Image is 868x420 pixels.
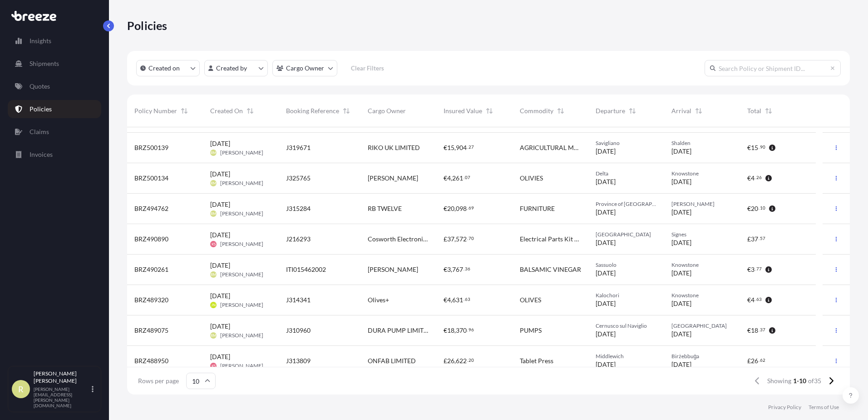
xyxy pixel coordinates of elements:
[596,208,616,217] span: [DATE]
[465,267,470,270] span: 36
[286,356,311,365] span: J313809
[245,105,256,116] button: Sort
[671,238,691,247] span: [DATE]
[30,105,52,114] p: Policies
[456,358,467,364] span: 622
[467,145,468,149] span: .
[447,327,454,334] span: 18
[30,59,59,68] p: Shipments
[755,298,756,301] span: .
[747,266,751,273] span: €
[451,175,452,181] span: ,
[444,297,447,303] span: €
[809,404,839,411] p: Terms of Use
[671,330,691,339] span: [DATE]
[30,36,51,45] p: Insights
[671,106,691,115] span: Arrival
[596,200,657,208] span: Province of [GEOGRAPHIC_DATA]
[747,145,751,151] span: €
[447,145,454,151] span: 15
[220,240,263,248] span: [PERSON_NAME]
[286,265,326,274] span: ITI015462002
[210,139,230,148] span: [DATE]
[210,261,230,270] span: [DATE]
[444,106,482,115] span: Insured Value
[454,145,456,151] span: ,
[452,175,463,181] span: 261
[705,60,841,76] input: Search Policy or Shipment ID...
[671,140,733,147] span: Shalden
[341,105,352,116] button: Sort
[454,358,456,364] span: ,
[751,358,758,364] span: 26
[456,145,467,151] span: 904
[671,360,691,369] span: [DATE]
[134,265,168,274] span: BRZ490261
[747,106,761,115] span: Total
[596,238,616,247] span: [DATE]
[220,362,263,370] span: [PERSON_NAME]
[747,175,751,181] span: €
[451,297,452,303] span: ,
[134,295,168,305] span: BRZ489320
[368,356,416,365] span: ONFAB LIMITED
[469,328,474,331] span: 96
[368,265,418,274] span: [PERSON_NAME]
[759,237,759,240] span: .
[596,322,657,330] span: Cernusco sul Naviglio
[671,147,691,156] span: [DATE]
[520,265,581,274] span: BALSAMIC VINEGAR
[444,266,447,273] span: €
[204,60,268,76] button: createdBy Filter options
[671,322,733,330] span: [GEOGRAPHIC_DATA]
[452,266,463,273] span: 767
[134,143,168,152] span: BRZ500139
[447,358,454,364] span: 26
[368,143,420,152] span: RIKO UK LIMITED
[693,105,704,116] button: Sort
[211,148,216,157] span: RM
[444,145,447,151] span: €
[220,271,263,278] span: [PERSON_NAME]
[286,295,311,305] span: J314341
[136,60,200,76] button: createdOn Filter options
[756,176,762,179] span: 26
[751,205,758,212] span: 20
[469,145,474,149] span: 27
[767,376,791,385] span: Showing
[596,170,657,177] span: Delta
[759,359,759,362] span: .
[520,356,553,365] span: Tablet Press
[464,176,464,179] span: .
[444,175,447,181] span: €
[747,297,751,303] span: €
[768,404,801,411] p: Privacy Policy
[808,376,821,385] span: of 35
[671,208,691,217] span: [DATE]
[18,385,24,394] span: R
[127,18,168,33] p: Policies
[210,291,230,300] span: [DATE]
[751,266,755,273] span: 3
[756,267,762,270] span: 77
[211,300,216,310] span: JN
[671,170,733,177] span: Knowstone
[759,328,759,331] span: .
[447,205,454,212] span: 20
[760,237,765,240] span: 57
[212,240,216,249] span: KS
[30,82,50,91] p: Quotes
[444,205,447,212] span: €
[210,170,230,179] span: [DATE]
[34,370,90,385] p: [PERSON_NAME] [PERSON_NAME]
[368,326,429,335] span: DURA PUMP LIMITED
[760,145,765,149] span: 90
[138,376,179,385] span: Rows per page
[469,359,474,362] span: 20
[751,236,758,242] span: 37
[467,328,468,331] span: .
[747,205,751,212] span: €
[286,326,311,335] span: J310960
[447,236,454,242] span: 37
[220,210,263,217] span: [PERSON_NAME]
